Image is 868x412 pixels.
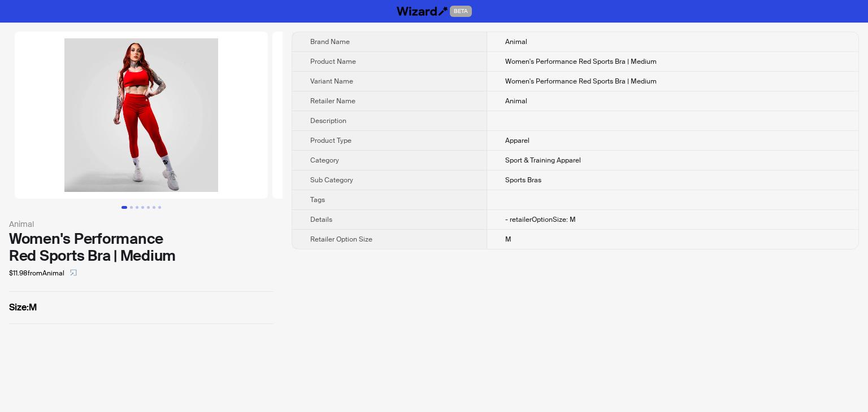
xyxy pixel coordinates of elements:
[9,264,274,282] div: $11.98 from Animal
[9,301,274,314] label: M
[310,195,325,204] span: Tags
[450,6,472,17] span: BETA
[505,77,657,86] span: Women's Performance Red Sports Bra | Medium
[505,57,657,66] span: Women's Performance Red Sports Bra | Medium
[310,37,350,46] span: Brand Name
[310,235,372,244] span: Retailer Option Size
[505,37,527,46] span: Animal
[158,206,161,209] button: Go to slide 7
[9,218,274,230] div: Animal
[147,206,150,209] button: Go to slide 5
[505,215,576,224] span: - retailerOptionSize: M
[153,206,155,209] button: Go to slide 6
[9,301,29,313] span: Size :
[70,269,77,276] span: select
[310,97,355,106] span: Retailer Name
[505,156,581,165] span: Sport & Training Apparel
[310,215,332,224] span: Details
[310,136,351,145] span: Product Type
[505,176,541,185] span: Sports Bras
[505,235,511,244] span: M
[505,136,530,145] span: Apparel
[310,57,356,66] span: Product Name
[15,32,268,199] img: Women's Performance Red Sports Bra | Medium Women's Performance Red Sports Bra | Medium image 1
[136,206,138,209] button: Go to slide 3
[505,97,527,106] span: Animal
[310,116,346,125] span: Description
[121,206,127,209] button: Go to slide 1
[130,206,133,209] button: Go to slide 2
[310,77,353,86] span: Variant Name
[141,206,144,209] button: Go to slide 4
[272,32,526,199] img: Women's Performance Red Sports Bra | Medium Women's Performance Red Sports Bra | Medium image 2
[310,156,339,165] span: Category
[310,176,353,185] span: Sub Category
[9,230,274,264] div: Women's Performance Red Sports Bra | Medium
